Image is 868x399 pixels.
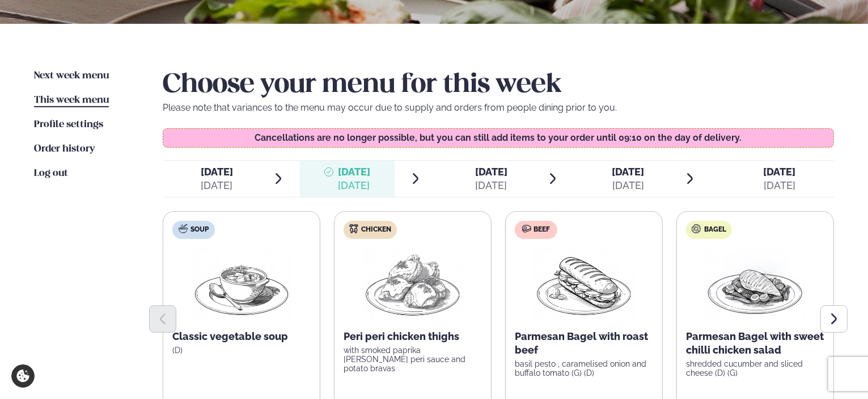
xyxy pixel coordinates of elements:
a: Order history [34,142,95,156]
span: [DATE] [338,165,370,179]
a: Log out [34,167,68,180]
span: [DATE] [612,166,645,178]
div: [DATE] [201,179,233,192]
p: Parmesan Bagel with roast beef [515,330,653,357]
p: Parmesan Bagel with sweet chilli chicken salad [686,330,824,357]
img: bagle-new-16px.svg [692,224,701,233]
span: Profile settings [34,120,103,129]
span: [DATE] [201,166,233,178]
span: [DATE] [475,166,507,178]
img: Chicken-breast.png [705,248,805,321]
span: This week menu [34,95,109,105]
a: Cookie settings [11,364,35,388]
p: Classic vegetable soup [172,330,311,343]
span: Chicken [361,225,391,234]
p: Please note that variances to the menu may occur due to supply and orders from people dining prio... [163,101,834,115]
p: with smoked paprika [PERSON_NAME] peri sauce and potato bravas [344,346,482,373]
img: Chicken-thighs.png [363,248,463,321]
span: Bagel [704,225,726,234]
img: Soup.png [192,248,291,321]
span: Order history [34,144,95,154]
a: Next week menu [34,69,109,83]
p: basil pesto , caramelised onion and buffalo tomato (G) (D) [515,359,653,377]
a: Profile settings [34,118,103,132]
img: Panini.png [534,248,634,321]
span: Soup [190,225,209,234]
div: [DATE] [763,179,795,192]
div: [DATE] [475,179,507,192]
p: Cancellations are no longer possible, but you can still add items to your order until 09:10 on th... [175,133,823,142]
div: [DATE] [612,179,645,192]
button: Next slide [820,305,848,333]
button: Previous slide [149,305,176,333]
div: [DATE] [338,179,370,192]
img: chicken.svg [349,224,358,233]
a: This week menu [34,94,109,107]
p: (D) [172,346,311,355]
span: Beef [534,225,551,234]
img: beef.svg [522,224,531,233]
p: Peri peri chicken thighs [344,330,482,343]
img: soup.svg [179,224,188,233]
span: [DATE] [763,166,795,178]
span: Log out [34,169,68,178]
p: shredded cucumber and sliced cheese (D) (G) [686,359,824,377]
h2: Choose your menu for this week [163,69,834,101]
span: Next week menu [34,71,109,81]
